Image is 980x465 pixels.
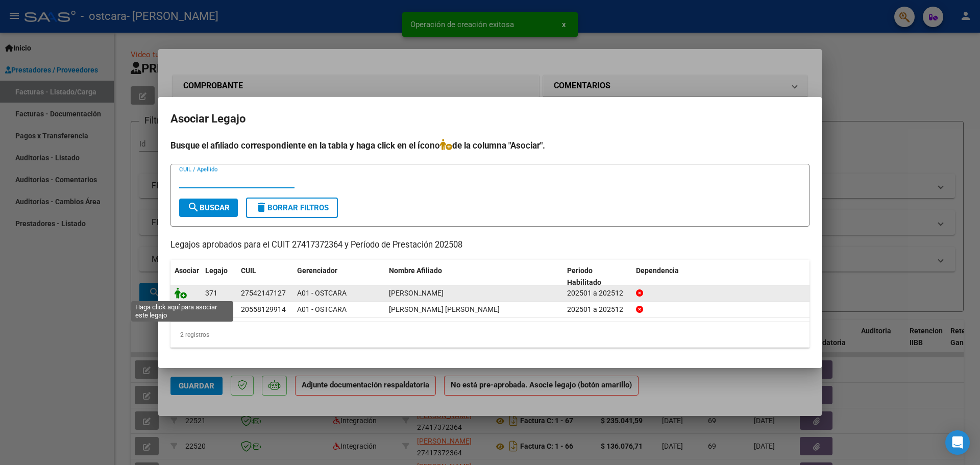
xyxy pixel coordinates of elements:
div: 20558129914 [241,304,286,315]
h2: Asociar Legajo [170,109,810,129]
p: Legajos aprobados para el CUIT 27417372364 y Período de Prestación 202508 [170,239,810,252]
span: CUIL [241,266,256,275]
div: 202501 a 202512 [567,304,628,315]
span: VELAZCO ALVAREZ LUCIO URIEL [389,305,500,313]
span: Asociar [175,266,199,275]
datatable-header-cell: Gerenciador [293,260,385,293]
span: Legajo [205,266,228,275]
datatable-header-cell: CUIL [237,260,293,293]
span: Dependencia [636,266,679,275]
datatable-header-cell: Legajo [201,260,237,293]
mat-icon: delete [255,201,267,213]
h4: Busque el afiliado correspondiente en la tabla y haga click en el ícono de la columna "Asociar". [170,139,810,152]
span: 370 [205,305,217,313]
span: Borrar Filtros [255,203,329,212]
span: VELAZCO ALVAREZ MORENA ADABELLA [389,289,444,297]
button: Buscar [179,199,238,217]
div: Open Intercom Messenger [945,430,970,455]
div: 27542147127 [241,287,286,299]
datatable-header-cell: Dependencia [632,260,810,293]
span: Buscar [187,203,230,212]
span: A01 - OSTCARA [297,305,347,313]
datatable-header-cell: Nombre Afiliado [385,260,563,293]
div: 2 registros [170,322,810,348]
div: 202501 a 202512 [567,287,628,299]
span: Nombre Afiliado [389,266,442,275]
mat-icon: search [187,201,200,213]
datatable-header-cell: Periodo Habilitado [563,260,632,293]
button: Borrar Filtros [246,198,338,218]
datatable-header-cell: Asociar [170,260,201,293]
span: Gerenciador [297,266,337,275]
span: Periodo Habilitado [567,266,601,286]
span: A01 - OSTCARA [297,289,347,297]
span: 371 [205,289,217,297]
